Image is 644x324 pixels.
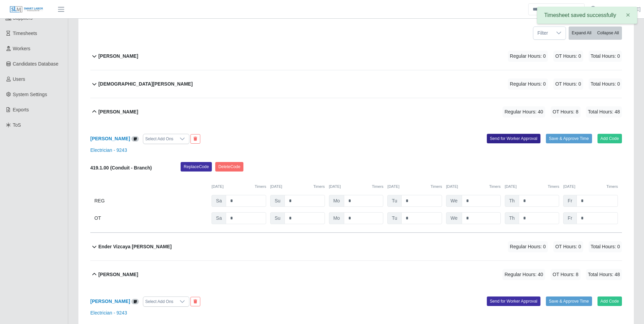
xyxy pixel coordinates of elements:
span: Sa [211,195,226,207]
span: Sa [211,212,226,224]
button: Save & Approve Time [546,134,592,143]
button: Timers [606,184,618,190]
div: OT [94,212,207,224]
span: OT Hours: 8 [551,269,581,280]
span: Su [270,195,285,207]
span: × [626,11,630,19]
button: Timers [489,184,501,190]
button: Save & Approve Time [546,296,592,306]
div: [DATE] [505,184,559,190]
span: Regular Hours: 0 [508,78,548,90]
a: [PERSON_NAME] [90,136,130,141]
a: [PERSON_NAME] [90,299,130,304]
span: Fr [563,212,576,224]
span: Total Hours: 48 [586,106,622,118]
div: Select Add Ons [143,297,176,306]
span: Total Hours: 48 [586,269,622,280]
span: Tu [387,195,402,207]
span: Regular Hours: 40 [502,106,545,118]
span: Total Hours: 0 [589,51,622,62]
button: Send for Worker Approval [487,134,540,143]
img: SLM Logo [10,6,43,13]
b: [PERSON_NAME] [98,108,138,115]
div: Timesheet saved successfully [537,7,637,24]
span: Total Hours: 0 [589,78,622,90]
div: bulk actions [569,26,622,40]
button: Add Code [597,134,622,143]
span: Exports [13,107,29,112]
b: Ender Vizcaya [PERSON_NAME] [98,243,172,250]
button: Ender Vizcaya [PERSON_NAME] Regular Hours: 0 OT Hours: 0 Total Hours: 0 [90,233,622,260]
span: ToS [13,122,21,128]
input: Search [528,3,585,15]
span: Th [505,212,519,224]
b: [PERSON_NAME] [98,53,138,60]
button: Collapse All [594,26,622,40]
span: Mo [329,195,344,207]
div: [DATE] [563,184,618,190]
div: [DATE] [270,184,325,190]
span: OT Hours: 8 [551,106,581,118]
button: Timers [313,184,325,190]
button: DeleteCode [215,162,243,172]
span: We [446,195,462,207]
button: Add Code [597,296,622,306]
span: System Settings [13,92,47,97]
span: Fr [563,195,576,207]
div: REG [94,195,207,207]
span: Regular Hours: 0 [508,241,548,252]
button: Expand All [569,26,594,40]
div: [DATE] [211,184,266,190]
button: Timers [548,184,559,190]
a: Electrician - 9243 [90,147,127,153]
button: Timers [430,184,442,190]
span: Regular Hours: 0 [508,51,548,62]
a: Electrician - 9243 [90,310,127,316]
span: Mo [329,212,344,224]
span: Candidates Database [13,61,59,67]
span: We [446,212,462,224]
a: View/Edit Notes [131,299,139,304]
span: Total Hours: 0 [589,241,622,252]
span: Timesheets [13,31,37,36]
button: Timers [372,184,384,190]
button: End Worker & Remove from the Timesheet [190,134,200,144]
button: [PERSON_NAME] Regular Hours: 0 OT Hours: 0 Total Hours: 0 [90,42,622,70]
b: 419.1.00 (Conduit - Branch) [90,165,152,170]
a: View/Edit Notes [131,136,139,141]
a: [PERSON_NAME] [602,6,641,13]
span: OT Hours: 0 [553,51,583,62]
span: OT Hours: 0 [553,241,583,252]
div: [DATE] [329,184,384,190]
div: [DATE] [446,184,501,190]
button: Send for Worker Approval [487,296,540,306]
button: End Worker & Remove from the Timesheet [190,297,200,306]
button: [DEMOGRAPHIC_DATA][PERSON_NAME] Regular Hours: 0 OT Hours: 0 Total Hours: 0 [90,70,622,98]
span: Tu [387,212,402,224]
b: [PERSON_NAME] [98,271,138,278]
span: Th [505,195,519,207]
span: Users [13,76,25,82]
div: Select Add Ons [143,134,176,144]
span: OT Hours: 0 [553,78,583,90]
button: Timers [255,184,266,190]
span: Filter [533,27,552,39]
span: Regular Hours: 40 [502,269,545,280]
button: ReplaceCode [181,162,212,172]
b: [DEMOGRAPHIC_DATA][PERSON_NAME] [98,80,193,88]
span: Su [270,212,285,224]
div: [DATE] [387,184,442,190]
button: [PERSON_NAME] Regular Hours: 40 OT Hours: 8 Total Hours: 48 [90,98,622,126]
button: [PERSON_NAME] Regular Hours: 40 OT Hours: 8 Total Hours: 48 [90,261,622,288]
span: Workers [13,46,31,51]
